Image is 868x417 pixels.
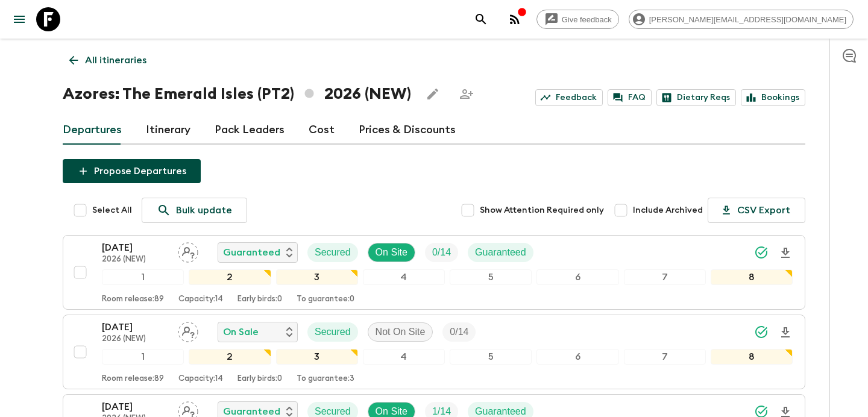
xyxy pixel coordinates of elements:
a: Prices & Discounts [359,116,456,145]
span: Assign pack leader [178,405,198,415]
p: Guaranteed [223,245,280,260]
p: To guarantee: 0 [297,295,354,304]
span: Assign pack leader [178,325,198,335]
p: [DATE] [102,240,168,255]
p: Early birds: 0 [237,374,282,384]
p: To guarantee: 3 [297,374,354,384]
p: Capacity: 14 [178,295,223,304]
div: Not On Site [368,322,433,342]
span: Include Archived [633,204,703,216]
div: 5 [450,349,532,365]
div: [PERSON_NAME][EMAIL_ADDRESS][DOMAIN_NAME] [629,10,854,29]
div: 8 [711,269,793,285]
p: Capacity: 14 [178,374,223,384]
button: search adventures [469,7,493,31]
a: Bookings [741,89,805,106]
a: Bulk update [142,198,247,223]
div: 3 [276,349,358,365]
p: 0 / 14 [450,325,468,339]
span: Select All [92,204,132,216]
svg: Synced Successfully [754,245,769,260]
button: Edit this itinerary [421,82,445,106]
a: Dietary Reqs [656,89,736,106]
p: Not On Site [376,325,426,339]
p: Room release: 89 [102,295,164,304]
p: On Site [376,245,407,260]
button: Propose Departures [63,159,201,183]
button: menu [7,7,31,31]
p: Room release: 89 [102,374,164,384]
a: Give feedback [536,10,619,29]
a: Cost [309,116,335,145]
div: Trip Fill [442,322,476,342]
a: Departures [63,116,122,145]
span: [PERSON_NAME][EMAIL_ADDRESS][DOMAIN_NAME] [643,15,853,24]
div: Secured [307,243,358,262]
div: 1 [102,269,184,285]
div: Secured [307,322,358,342]
p: 0 / 14 [432,245,451,260]
div: 4 [363,349,445,365]
svg: Download Onboarding [778,246,793,260]
p: Secured [315,325,351,339]
p: 2026 (NEW) [102,255,168,265]
p: Guaranteed [475,245,526,260]
div: 1 [102,349,184,365]
a: FAQ [608,89,652,106]
span: Share this itinerary [454,82,479,106]
p: Bulk update [176,203,232,218]
div: 6 [536,269,618,285]
h1: Azores: The Emerald Isles (PT2) 2026 (NEW) [63,82,411,106]
div: 4 [363,269,445,285]
div: 6 [536,349,618,365]
div: On Site [368,243,415,262]
button: [DATE]2026 (NEW)Assign pack leaderGuaranteedSecuredOn SiteTrip FillGuaranteed12345678Room release... [63,235,805,310]
button: CSV Export [708,198,805,223]
p: 2026 (NEW) [102,334,168,344]
p: All itineraries [85,53,146,67]
p: [DATE] [102,320,168,334]
p: On Sale [223,325,259,339]
p: Secured [315,245,351,260]
span: Give feedback [555,15,618,24]
div: 2 [189,269,271,285]
a: All itineraries [63,48,153,72]
p: Early birds: 0 [237,295,282,304]
div: 7 [624,349,706,365]
span: Show Attention Required only [480,204,604,216]
button: [DATE]2026 (NEW)Assign pack leaderOn SaleSecuredNot On SiteTrip Fill12345678Room release:89Capaci... [63,315,805,389]
svg: Download Onboarding [778,325,793,340]
div: 2 [189,349,271,365]
div: 3 [276,269,358,285]
span: Assign pack leader [178,246,198,256]
a: Pack Leaders [215,116,285,145]
div: Trip Fill [425,243,458,262]
a: Itinerary [146,116,190,145]
div: 8 [711,349,793,365]
p: [DATE] [102,400,168,414]
svg: Synced Successfully [754,325,769,339]
div: 7 [624,269,706,285]
div: 5 [450,269,532,285]
a: Feedback [535,89,603,106]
